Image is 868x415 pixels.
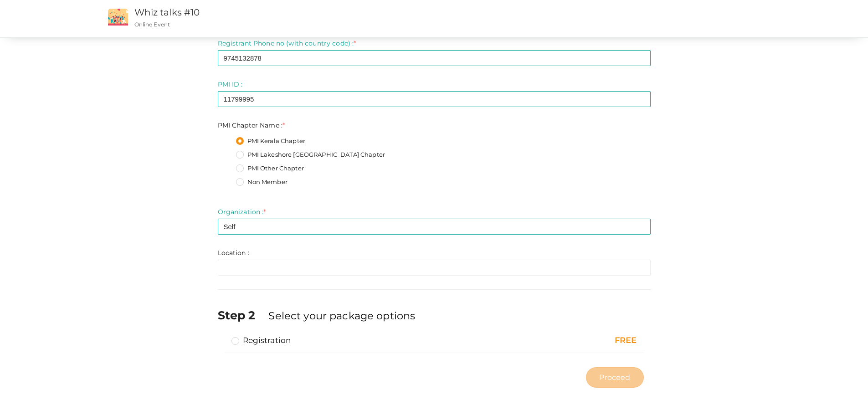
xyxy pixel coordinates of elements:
[586,367,643,388] button: Proceed
[218,207,266,216] label: Organization :
[218,248,249,257] label: Location :
[513,335,637,347] div: FREE
[218,307,267,323] label: Step 2
[268,308,415,323] label: Select your package options
[236,137,306,146] label: PMI Kerala Chapter
[218,39,356,48] label: Registrant Phone no (with country code) :
[218,80,243,89] label: PMI ID :
[236,178,288,187] label: Non Member
[236,150,385,159] label: PMI Lakeshore [GEOGRAPHIC_DATA] Chapter
[108,9,128,26] img: event2.png
[218,50,651,66] input: Enter registrant phone no here.
[236,164,304,173] label: PMI Other Chapter
[134,7,200,18] a: Whiz talks #10
[231,335,291,346] label: Registration
[134,20,569,28] p: Online Event
[599,372,630,383] span: Proceed
[218,121,285,130] label: PMI Chapter Name :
